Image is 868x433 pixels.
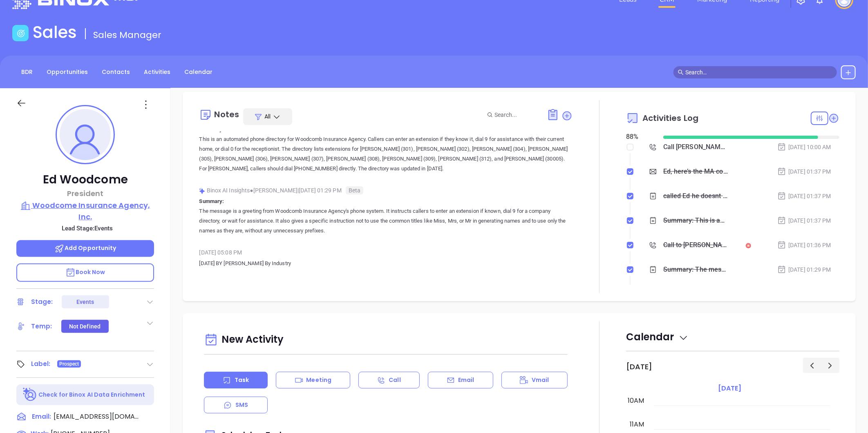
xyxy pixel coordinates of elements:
[663,263,728,276] div: Summary: The message is a greeting from Woodcomb Insurance Agency's phone system. It instructs ca...
[69,320,101,333] div: Not Defined
[199,134,573,174] p: This is an automated phone directory for Woodcomb Insurance Agency. Callers can enter an extensio...
[199,259,573,268] p: [DATE] BY [PERSON_NAME] By Industry
[346,186,363,194] span: Beta
[626,396,646,406] div: 10am
[532,376,549,384] p: Vmail
[626,330,689,344] span: Calendar
[250,187,253,194] span: ●
[199,206,573,236] p: The message is a greeting from Woodcomb Insurance Agency's phone system. It instructs callers to ...
[663,239,728,251] div: Call to [PERSON_NAME]
[97,65,135,79] a: Contacts
[458,376,474,384] p: Email
[31,358,51,370] div: Label:
[777,216,831,225] div: [DATE] 01:37 PM
[264,112,271,121] span: All
[179,65,217,79] a: Calendar
[60,109,111,160] img: profile-user
[59,359,79,368] span: Prospect
[65,268,105,276] span: Book Now
[642,114,698,122] span: Activities Log
[235,376,249,384] p: Task
[16,65,38,79] a: BDR
[494,110,538,119] input: Search...
[16,188,154,199] p: President
[626,362,652,371] h2: [DATE]
[235,401,248,409] p: SMS
[54,244,116,252] span: Add Opportunity
[38,391,145,399] p: Check for Binox AI Data Enrichment
[33,22,77,42] h1: Sales
[803,358,821,373] button: Previous day
[93,29,161,41] span: Sales Manager
[31,320,52,333] div: Temp:
[20,223,154,234] p: Lead Stage: Events
[42,65,93,79] a: Opportunities
[777,192,831,201] div: [DATE] 01:37 PM
[306,376,331,384] p: Meeting
[777,167,831,176] div: [DATE] 01:37 PM
[685,68,832,77] input: Search…
[31,296,53,308] div: Stage:
[199,246,573,259] div: [DATE] 05:08 PM
[16,200,154,222] a: Woodcome Insurance Agency, Inc.
[32,412,51,422] span: Email:
[76,295,94,308] div: Events
[777,143,831,152] div: [DATE] 10:00 AM
[23,388,37,402] img: Ai-Enrich-DaqCidB-.svg
[16,172,154,187] p: Ed Woodcome
[663,214,728,227] div: Summary: This is an automated phone directory for Woodcomb Insurance Agency. Callers can enter an...
[663,141,728,153] div: Call [PERSON_NAME] to follow up
[628,420,646,429] div: 11am
[777,265,831,274] div: [DATE] 01:29 PM
[663,165,728,178] div: Ed, here’s the MA compliance checklist we mentioned
[54,412,139,422] span: [EMAIL_ADDRESS][DOMAIN_NAME]
[678,69,684,75] span: search
[204,330,568,350] div: New Activity
[716,383,743,394] a: [DATE]
[663,190,728,202] div: called Ed he doesnt appear in the employee directory ill continue outreach with [PERSON_NAME] (he...
[199,198,224,204] b: Summary:
[821,358,839,373] button: Next day
[214,110,239,118] div: Notes
[389,376,400,384] p: Call
[139,65,175,79] a: Activities
[777,241,831,250] div: [DATE] 01:36 PM
[199,184,573,196] div: Binox AI Insights [PERSON_NAME] | [DATE] 01:29 PM
[199,188,205,194] img: svg%3e
[626,132,653,142] div: 88 %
